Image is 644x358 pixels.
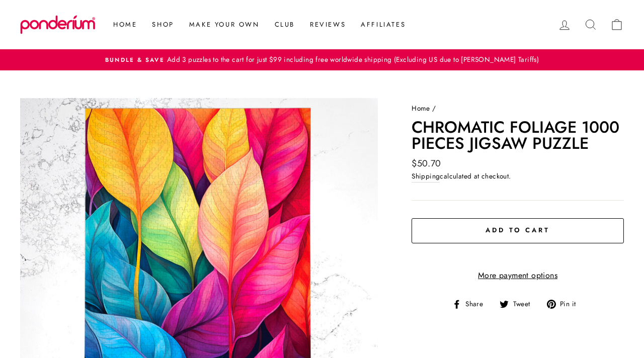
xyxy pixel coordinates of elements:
[412,157,441,170] span: $50.70
[23,54,621,65] a: Bundle & SaveAdd 3 puzzles to the cart for just $99 including free worldwide shipping (Excluding ...
[182,16,267,34] a: Make Your Own
[144,16,181,34] a: Shop
[101,16,413,34] ul: Primary
[302,16,353,34] a: Reviews
[412,218,624,243] button: Add to cart
[486,225,550,235] span: Add to cart
[105,56,165,64] span: Bundle & Save
[512,299,538,310] span: Tweet
[558,299,583,310] span: Pin it
[106,16,144,34] a: Home
[464,299,491,310] span: Share
[165,54,539,64] span: Add 3 puzzles to the cart for just $99 including free worldwide shipping (Excluding US due to [PE...
[412,171,440,183] a: Shipping
[412,103,624,114] nav: breadcrumbs
[353,16,413,34] a: Affiliates
[412,103,430,113] a: Home
[20,15,96,34] img: Ponderium
[267,16,302,34] a: Club
[412,119,624,152] h1: Chromatic Foliage 1000 Pieces Jigsaw Puzzle
[432,103,436,113] span: /
[412,269,624,282] a: More payment options
[412,171,624,183] div: calculated at checkout.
